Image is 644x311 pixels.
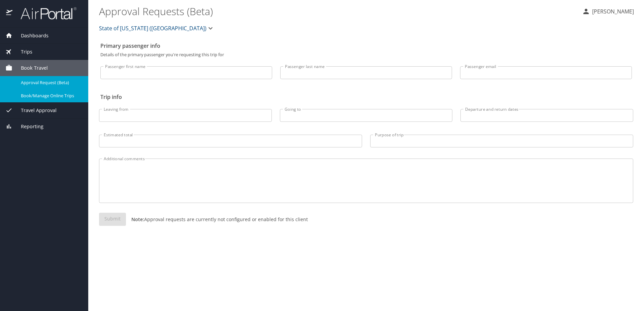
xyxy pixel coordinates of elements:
[6,7,13,20] img: icon-airportal.png
[96,22,217,35] button: State of [US_STATE] ([GEOGRAPHIC_DATA])
[99,24,206,33] span: State of [US_STATE] ([GEOGRAPHIC_DATA])
[590,7,634,15] p: [PERSON_NAME]
[12,48,32,56] span: Trips
[12,107,57,114] span: Travel Approval
[13,7,76,20] img: airportal-logo.png
[99,1,577,22] h1: Approval Requests (Beta)
[12,32,49,39] span: Dashboards
[579,5,637,18] button: [PERSON_NAME]
[126,216,308,223] p: Approval requests are currently not configured or enabled for this client
[12,64,48,72] span: Book Travel
[100,92,632,102] h2: Trip info
[100,53,632,57] p: Details of the primary passenger you're requesting this trip for
[12,123,43,130] span: Reporting
[131,216,144,222] strong: Note:
[100,40,632,51] h2: Primary passenger info
[21,93,80,99] span: Book/Manage Online Trips
[21,79,80,86] span: Approval Request (Beta)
